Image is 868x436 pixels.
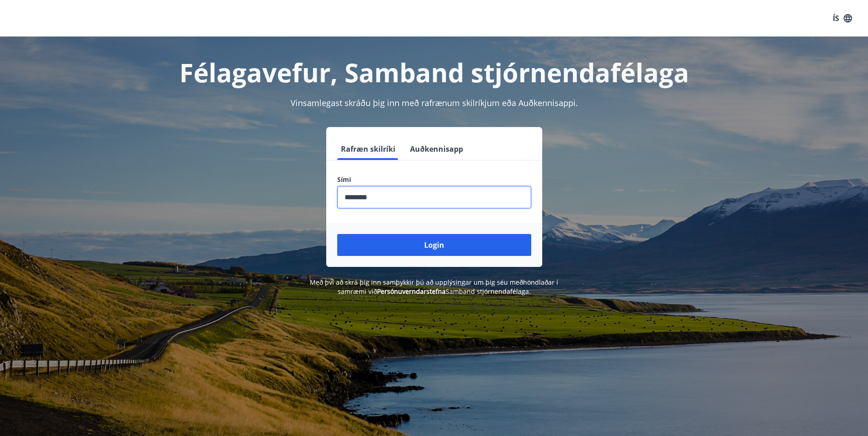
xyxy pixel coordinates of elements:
[291,97,578,108] span: Vinsamlegast skráðu þig inn með rafrænum skilríkjum eða Auðkennisappi.
[828,10,857,27] button: ÍS
[337,234,531,256] button: Login
[310,278,558,296] span: Með því að skrá þig inn samþykkir þú að upplýsingar um þig séu meðhöndlaðar í samræmi við Samband...
[406,138,467,160] button: Auðkennisapp
[116,55,753,90] h1: Félagavefur, Samband stjórnendafélaga
[377,287,446,296] a: Persónuverndarstefna
[337,138,399,160] button: Rafræn skilríki
[337,175,531,184] label: Sími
